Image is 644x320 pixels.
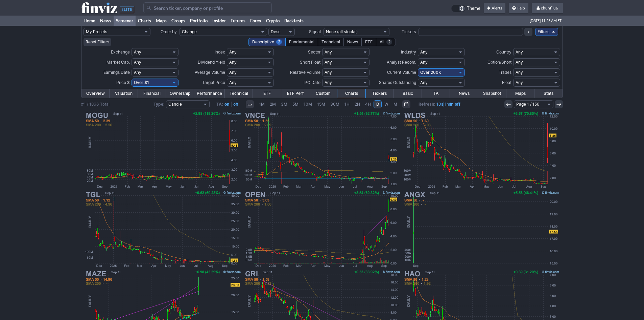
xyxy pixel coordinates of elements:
span: 2 [276,39,282,45]
a: 10s [436,102,443,107]
span: Relative Volume [290,70,320,75]
a: Futures [228,16,248,26]
a: Forex [248,16,264,26]
span: Theme [467,5,480,12]
img: OPEN - Opendoor Technologies Inc - Stock Price Chart [243,190,401,269]
a: Home [81,16,98,26]
span: Country [496,49,511,55]
div: Technical [318,38,344,46]
span: Average Volume [195,70,225,75]
button: Interval [246,100,254,108]
span: 15M [317,102,325,107]
span: 2 [386,39,392,45]
span: Shares Outstanding [379,80,416,85]
img: VNCE - Vince Holding Corp - Stock Price Chart [243,110,401,190]
span: IPO Date [304,80,320,85]
span: Sector [308,49,320,55]
a: on [224,102,229,107]
a: 5M [290,100,301,108]
span: Trades [499,70,511,75]
span: 4H [365,102,371,107]
a: Charts [337,89,365,98]
a: D [374,100,382,108]
span: Earnings Date [103,70,130,75]
span: Dividend Yield [198,60,225,65]
div: News [343,38,362,46]
a: Theme [451,5,480,12]
a: 1M [257,100,267,108]
a: News [98,16,114,26]
a: chunfliu6 [532,3,563,14]
a: Snapshot [478,89,506,98]
a: Technical [225,89,253,98]
a: Groups [169,16,188,26]
a: W [382,100,391,108]
a: 10M [301,100,314,108]
a: Performance [194,89,225,98]
a: off [233,102,238,107]
a: Maps [506,89,534,98]
span: Tickers [402,29,416,34]
a: Screener [114,16,136,26]
span: 2H [355,102,360,107]
span: Market Cap. [106,60,130,65]
span: | | [419,101,460,108]
span: Short Float [300,60,320,65]
span: W [384,102,388,107]
a: Valuation [110,89,138,98]
span: D [376,102,379,107]
div: ETF [361,38,376,46]
a: Financial [138,89,166,98]
a: off [455,102,460,107]
a: ETF Perf [281,89,309,98]
a: 3M [279,100,290,108]
span: 1H [344,102,350,107]
a: Alerts [484,3,505,14]
a: Basic [394,89,422,98]
span: Signal [309,29,321,34]
span: Option/Short [487,60,511,65]
img: WLDS - Wearable Devices Ltd - Stock Price Chart [402,110,560,190]
a: M [391,100,400,108]
span: 1M [259,102,265,107]
span: [DATE] 11:25 AM ET [530,16,562,26]
button: Reset Filters [84,38,111,46]
span: Exchange [111,49,130,55]
a: 1min [445,102,453,107]
span: Index [215,49,225,55]
a: Backtests [282,16,306,26]
a: Stats [534,89,563,98]
a: Insider [210,16,228,26]
img: MOGU - MOGU Inc ADR - Stock Price Chart [84,110,242,190]
a: 2M [267,100,278,108]
div: All [376,38,396,46]
a: ETF [253,89,281,98]
div: Descriptive [248,38,286,46]
span: 2M [270,102,276,107]
input: Search [143,2,272,13]
a: 15M [315,100,328,108]
a: Ownership [166,89,194,98]
span: | [231,102,232,107]
span: Analyst Recom. [387,60,416,65]
span: Target Price [202,80,225,85]
a: 4H [363,100,373,108]
span: 3M [281,102,287,107]
a: Filters [535,28,558,36]
a: Maps [153,16,169,26]
span: Order by [161,29,177,34]
a: 30M [328,100,342,108]
a: Crypto [264,16,282,26]
div: #1 / 1866 Total [81,101,110,108]
a: TA [422,89,450,98]
span: 10M [304,102,312,107]
b: TA: [216,102,223,107]
button: Range [402,100,410,108]
a: News [450,89,478,98]
a: Custom [309,89,337,98]
img: TGL - Treasure Global Inc - Stock Price Chart [84,190,242,269]
span: M [393,102,397,107]
span: Float [502,80,511,85]
a: Portfolio [188,16,210,26]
